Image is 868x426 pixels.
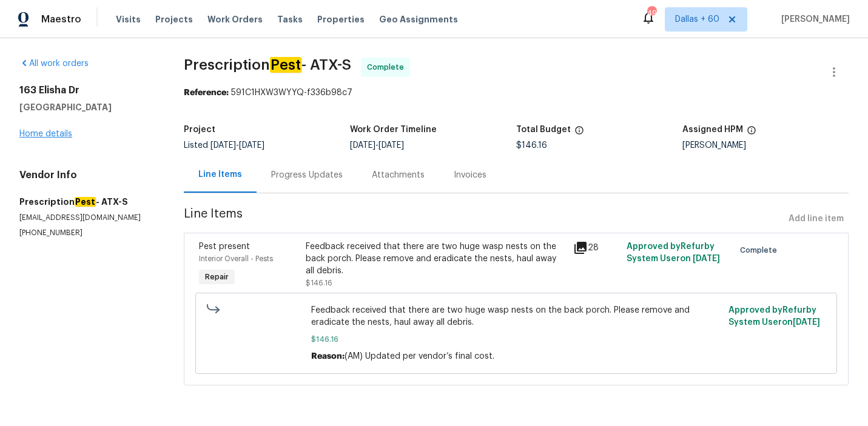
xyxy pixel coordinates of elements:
[747,125,756,141] span: The hpm assigned to this work order.
[682,141,849,150] div: [PERSON_NAME]
[184,88,229,97] b: Reference:
[116,13,141,25] span: Visits
[573,241,619,255] div: 28
[350,125,437,134] h5: Work Order Timeline
[19,196,155,208] h5: Prescription - ATX-S
[270,57,301,73] em: Pest
[793,318,820,327] span: [DATE]
[306,279,332,287] span: $146.16
[239,141,264,150] span: [DATE]
[199,242,250,251] span: Pest present
[198,168,242,181] div: Line Items
[277,15,303,24] span: Tasks
[210,141,236,150] span: [DATE]
[306,241,566,277] div: Feedback received that there are two huge wasp nests on the back porch. Please remove and eradica...
[378,141,404,150] span: [DATE]
[184,58,351,72] span: Prescription - ATX-S
[210,141,264,150] span: -
[740,244,782,256] span: Complete
[41,13,81,25] span: Maestro
[776,13,850,25] span: [PERSON_NAME]
[184,87,849,99] div: 591C1HXW3WYYQ-f336b98c7
[516,125,571,134] h5: Total Budget
[367,61,409,73] span: Complete
[454,169,486,181] div: Invoices
[693,255,720,263] span: [DATE]
[350,141,375,150] span: [DATE]
[372,169,425,181] div: Attachments
[184,208,784,230] span: Line Items
[627,242,720,263] span: Approved by Refurby System User on
[155,13,193,25] span: Projects
[19,84,155,96] h2: 163 Elisha Dr
[311,352,345,361] span: Reason:
[184,141,264,150] span: Listed
[675,13,719,25] span: Dallas + 60
[19,130,72,138] a: Home details
[574,125,584,141] span: The total cost of line items that have been proposed by Opendoor. This sum includes line items th...
[199,255,273,262] span: Interior Overall - Pests
[19,59,89,68] a: All work orders
[379,13,458,25] span: Geo Assignments
[75,197,96,207] em: Pest
[350,141,404,150] span: -
[19,169,155,181] h4: Vendor Info
[311,304,721,328] span: Feedback received that there are two huge wasp nests on the back porch. Please remove and eradica...
[184,125,215,134] h5: Project
[345,352,494,361] span: (AM) Updated per vendor’s final cost.
[317,13,365,25] span: Properties
[647,7,656,19] div: 496
[271,169,343,181] div: Progress Updates
[311,333,721,345] span: $146.16
[516,141,547,150] span: $146.16
[728,306,820,327] span: Approved by Refurby System User on
[19,228,155,238] p: [PHONE_NUMBER]
[207,13,263,25] span: Work Orders
[19,213,155,223] p: [EMAIL_ADDRESS][DOMAIN_NAME]
[682,125,743,134] h5: Assigned HPM
[19,101,155,113] h5: [GEOGRAPHIC_DATA]
[200,271,234,283] span: Repair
